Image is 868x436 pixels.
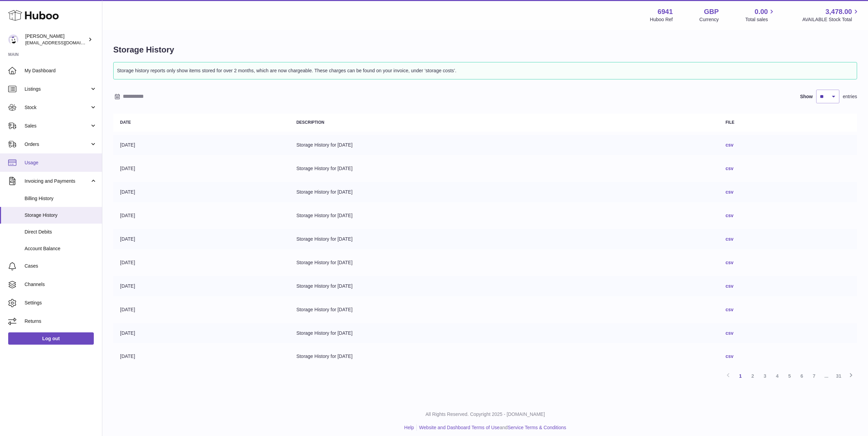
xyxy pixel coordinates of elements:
a: csv [725,189,733,195]
a: csv [725,236,733,242]
td: [DATE] [113,346,290,366]
span: [EMAIL_ADDRESS][DOMAIN_NAME] [25,40,100,45]
td: [DATE] [113,276,290,296]
a: 31 [833,370,845,382]
td: [DATE] [113,206,290,226]
span: Direct Debits [25,229,97,235]
span: 3,478.00 [825,7,852,16]
a: csv [725,330,733,336]
span: entries [843,93,857,100]
strong: 6941 [658,7,673,16]
p: Storage history reports only show items stored for over 2 months, which are now chargeable. These... [117,66,853,76]
strong: Date [120,120,131,125]
span: Cases [25,263,97,269]
div: [PERSON_NAME] [25,33,87,46]
span: Listings [25,86,90,92]
span: Settings [25,300,97,306]
a: 5 [783,370,796,382]
a: csv [725,166,733,171]
a: 6 [796,370,808,382]
td: Storage History for [DATE] [290,229,719,249]
span: My Dashboard [25,67,97,74]
a: Log out [8,332,94,345]
span: Stock [25,104,90,111]
td: Storage History for [DATE] [290,323,719,343]
label: Show [800,93,813,100]
div: Currency [700,16,719,23]
td: Storage History for [DATE] [290,346,719,366]
td: Storage History for [DATE] [290,300,719,320]
span: Orders [25,141,90,148]
a: csv [725,354,733,359]
td: [DATE] [113,300,290,320]
td: Storage History for [DATE] [290,159,719,179]
td: [DATE] [113,159,290,179]
img: support@photogears.uk [8,34,18,45]
span: Account Balance [25,245,97,252]
span: Sales [25,123,90,129]
a: csv [725,213,733,218]
span: Total sales [745,16,776,23]
td: Storage History for [DATE] [290,206,719,226]
div: Huboo Ref [650,16,673,23]
a: csv [725,142,733,148]
span: Usage [25,160,97,166]
a: Help [404,425,414,430]
a: csv [725,260,733,265]
span: Returns [25,318,97,325]
p: All Rights Reserved. Copyright 2025 - [DOMAIN_NAME] [108,411,863,418]
a: csv [725,307,733,312]
li: and [417,424,566,431]
td: [DATE] [113,253,290,273]
span: ... [820,370,833,382]
a: 4 [771,370,783,382]
h1: Storage History [113,44,857,55]
a: 1 [734,370,747,382]
td: [DATE] [113,135,290,155]
a: 0.00 Total sales [745,7,776,23]
a: 7 [808,370,820,382]
strong: File [725,120,734,125]
a: 3,478.00 AVAILABLE Stock Total [802,7,860,23]
strong: GBP [704,7,719,16]
a: 2 [747,370,759,382]
td: Storage History for [DATE] [290,135,719,155]
td: [DATE] [113,182,290,202]
td: Storage History for [DATE] [290,253,719,273]
a: csv [725,283,733,289]
td: [DATE] [113,229,290,249]
span: 0.00 [755,7,768,16]
span: AVAILABLE Stock Total [802,16,860,23]
td: Storage History for [DATE] [290,182,719,202]
td: Storage History for [DATE] [290,276,719,296]
span: Storage History [25,212,97,219]
td: [DATE] [113,323,290,343]
a: 3 [759,370,771,382]
strong: Description [296,120,324,125]
span: Channels [25,281,97,288]
span: Invoicing and Payments [25,178,90,184]
span: Billing History [25,195,97,202]
a: Website and Dashboard Terms of Use [419,425,500,430]
a: Service Terms & Conditions [507,425,566,430]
